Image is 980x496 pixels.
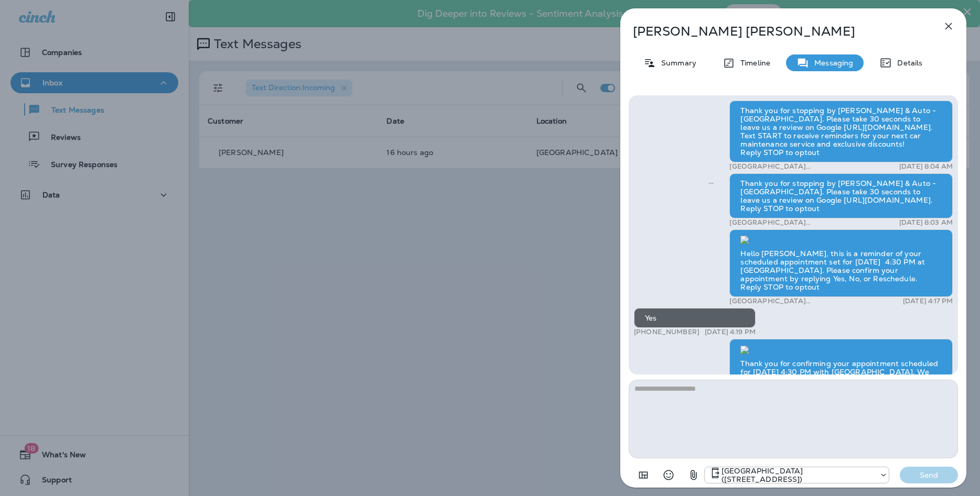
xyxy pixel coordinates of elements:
[729,218,863,227] p: [GEOGRAPHIC_DATA] ([STREET_ADDRESS])
[899,218,953,227] p: [DATE] 8:03 AM
[735,59,770,67] p: Timeline
[729,101,953,162] div: Thank you for stopping by [PERSON_NAME] & Auto - [GEOGRAPHIC_DATA]. Please take 30 seconds to lea...
[705,467,889,483] div: +1 (402) 496-2450
[729,339,953,399] div: Thank you for confirming your appointment scheduled for [DATE] 4:30 PM with [GEOGRAPHIC_DATA]. We...
[892,59,922,67] p: Details
[721,467,874,483] p: [GEOGRAPHIC_DATA] ([STREET_ADDRESS])
[656,59,696,67] p: Summary
[633,24,919,39] p: [PERSON_NAME] [PERSON_NAME]
[729,297,863,305] p: [GEOGRAPHIC_DATA] ([STREET_ADDRESS])
[634,308,756,328] div: Yes
[729,162,863,171] p: [GEOGRAPHIC_DATA][STREET_ADDRESS] ([STREET_ADDRESS])
[633,465,654,486] button: Add in a premade template
[708,178,714,188] span: Sent
[658,465,679,486] button: Select an emoji
[634,328,699,336] p: [PHONE_NUMBER]
[740,346,749,354] img: twilio-download
[809,59,853,67] p: Messaging
[740,236,749,244] img: twilio-download
[903,297,953,305] p: [DATE] 4:17 PM
[705,328,756,336] p: [DATE] 4:19 PM
[729,229,953,297] div: Hello [PERSON_NAME], this is a reminder of your scheduled appointment set for [DATE] 4:30 PM at [...
[729,173,953,218] div: Thank you for stopping by [PERSON_NAME] & Auto - [GEOGRAPHIC_DATA]. Please take 30 seconds to lea...
[899,162,953,171] p: [DATE] 8:04 AM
